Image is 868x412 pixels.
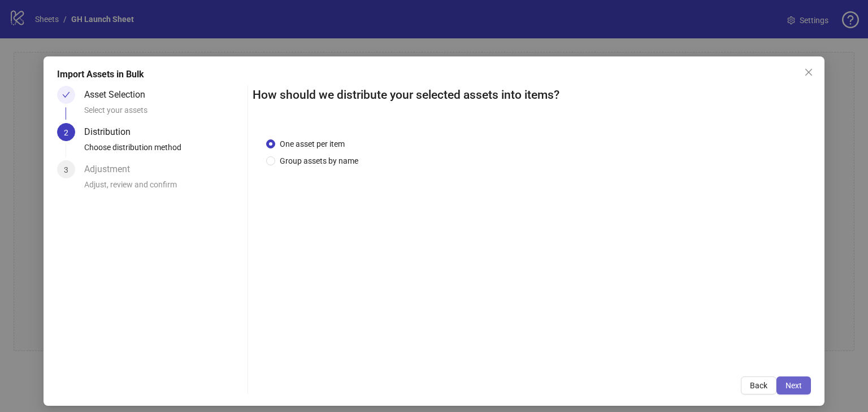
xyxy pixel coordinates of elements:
span: Group assets by name [275,155,363,167]
span: Back [750,381,767,390]
span: check [62,91,70,99]
h2: How should we distribute your selected assets into items? [253,86,811,104]
span: One asset per item [275,138,349,150]
div: Adjust, review and confirm [84,178,243,198]
div: Choose distribution method [84,141,243,160]
div: Adjustment [84,160,139,178]
div: Asset Selection [84,86,154,104]
span: 2 [64,128,68,137]
span: 3 [64,165,68,174]
div: Distribution [84,123,140,141]
div: Import Assets in Bulk [57,68,811,81]
button: Back [741,376,776,395]
span: close [804,68,813,77]
button: Close [800,63,818,81]
div: Select your assets [84,104,243,123]
button: Next [776,376,811,395]
span: Next [785,381,802,390]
